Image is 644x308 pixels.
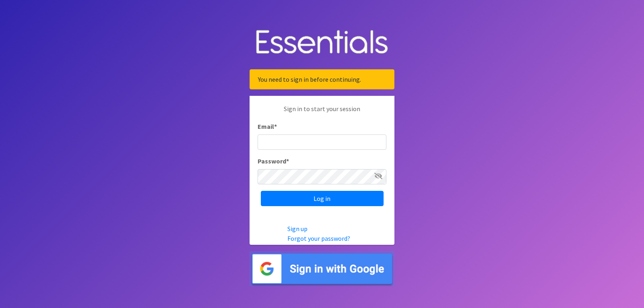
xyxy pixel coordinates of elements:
a: Sign up [287,225,308,233]
abbr: required [286,157,289,165]
div: You need to sign in before continuing. [250,69,394,89]
a: Forgot your password? [287,234,350,242]
img: Sign in with Google [250,251,394,286]
label: Password [258,156,289,166]
img: Human Essentials [250,22,394,63]
label: Email [258,122,277,131]
input: Log in [261,191,384,206]
p: Sign in to start your session [258,104,386,122]
abbr: required [274,122,277,130]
